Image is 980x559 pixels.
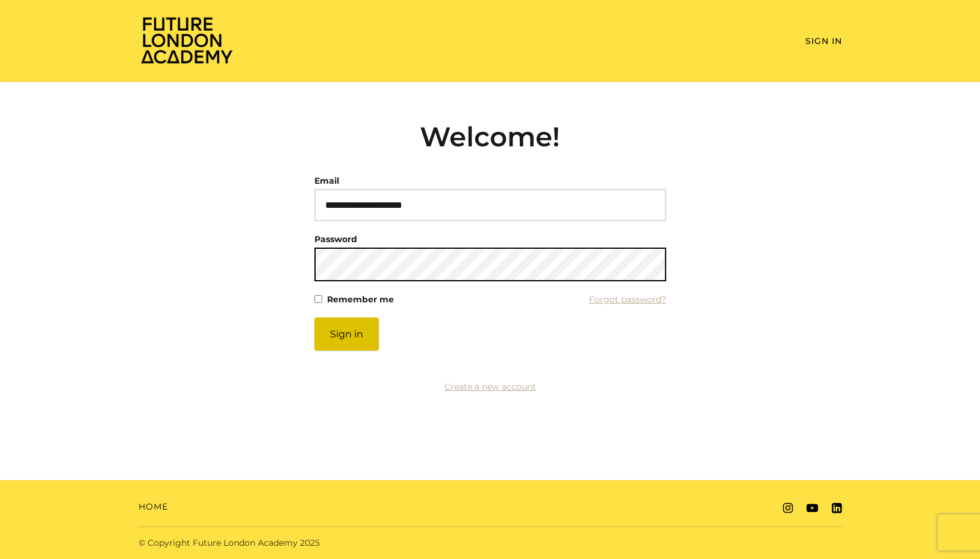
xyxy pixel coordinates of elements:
[314,317,379,351] button: Sign in
[327,291,394,308] label: Remember me
[139,16,235,64] img: Home Page
[139,501,168,513] a: Home
[445,381,536,392] a: Create a new account
[129,537,490,549] div: © Copyright Future London Academy 2025
[314,120,666,153] h2: Welcome!
[314,231,357,248] label: Password
[589,291,666,308] a: Forgot password?
[314,172,339,189] label: Email
[805,36,842,46] a: Sign In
